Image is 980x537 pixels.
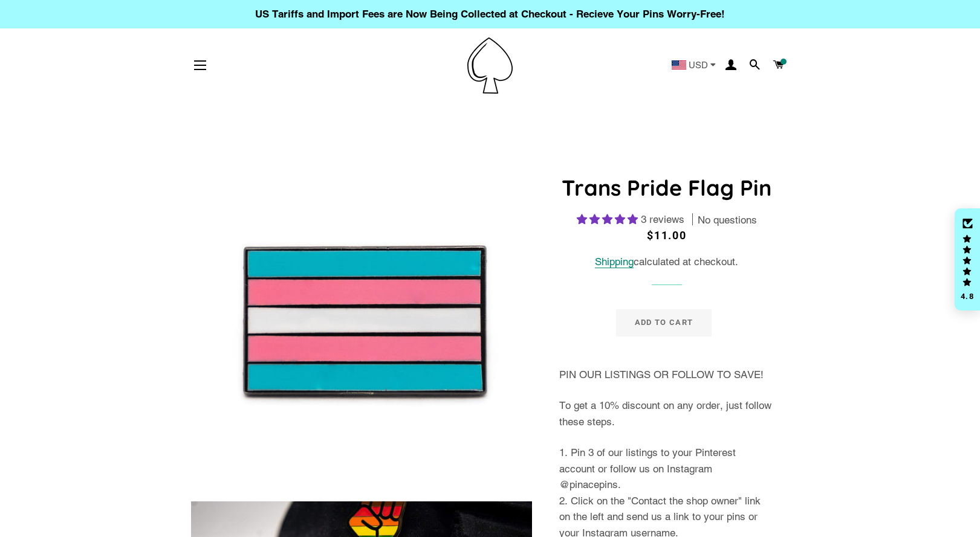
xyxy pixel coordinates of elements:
[698,213,757,228] span: No questions
[559,254,774,270] div: calculated at checkout.
[191,151,533,492] img: Trans Pride Flag Enamel Pin Badge Transgender Lapel LGBTQ Gift For Her/Him - Pin Ace
[955,208,980,311] div: Click to open Judge.me floating reviews tab
[577,213,641,225] span: 5.00 stars
[641,213,684,225] span: 3 reviews
[960,292,975,300] div: 4.8
[559,367,774,383] p: PIN OUR LISTINGS OR FOLLOW TO SAVE!
[689,60,708,69] span: USD
[595,256,634,268] a: Shipping
[635,318,693,327] span: Add to Cart
[647,229,687,242] span: $11.00
[616,309,712,336] button: Add to Cart
[559,397,774,429] p: To get a 10% discount on any order, just follow these steps.
[467,37,513,94] img: Pin-Ace
[559,173,774,203] h1: Trans Pride Flag Pin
